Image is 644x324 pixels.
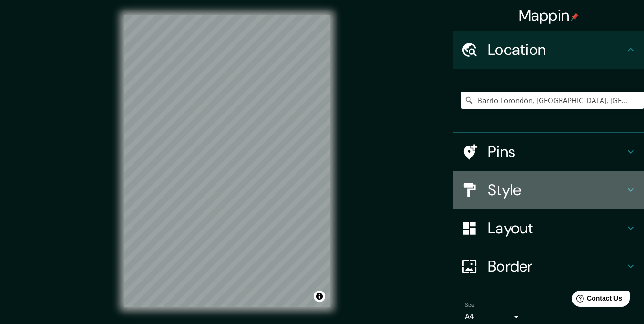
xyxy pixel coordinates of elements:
[519,6,579,25] h4: Mappin
[488,257,625,276] h4: Border
[488,180,625,199] h4: Style
[453,133,644,171] div: Pins
[488,219,625,238] h4: Layout
[465,301,475,309] label: Size
[559,287,634,314] iframe: Help widget launcher
[314,291,325,302] button: Toggle attribution
[488,40,625,59] h4: Location
[124,15,330,307] canvas: Map
[461,92,644,109] input: Pick your city or area
[453,247,644,285] div: Border
[453,31,644,69] div: Location
[453,209,644,247] div: Layout
[453,171,644,209] div: Style
[488,142,625,161] h4: Pins
[571,13,579,21] img: pin-icon.png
